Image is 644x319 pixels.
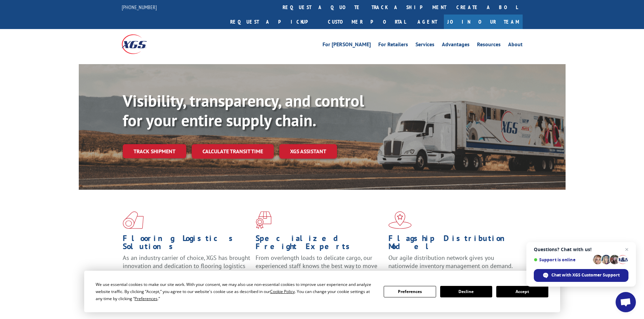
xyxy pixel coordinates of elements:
a: About [508,42,523,49]
a: Agent [411,15,444,29]
h1: Flooring Logistics Solutions [123,234,251,254]
span: Chat with XGS Customer Support [551,272,620,278]
span: As an industry carrier of choice, XGS has brought innovation and dedication to flooring logistics... [123,254,250,278]
img: xgs-icon-flagship-distribution-model-red [388,211,412,229]
button: Preferences [384,286,436,297]
span: Our agile distribution network gives you nationwide inventory management on demand. [388,254,513,270]
div: Chat with XGS Customer Support [534,269,628,282]
a: Customer Portal [323,15,411,29]
a: Track shipment [123,144,186,158]
img: xgs-icon-total-supply-chain-intelligence-red [123,211,144,229]
span: Close chat [623,245,631,254]
a: Resources [477,42,501,49]
span: Preferences [135,296,158,301]
button: Accept [496,286,548,297]
h1: Flagship Distribution Model [388,234,516,254]
a: Join Our Team [444,15,523,29]
a: For [PERSON_NAME] [323,42,371,49]
a: XGS ASSISTANT [279,144,337,159]
div: We use essential cookies to make our site work. With your consent, we may also use non-essential ... [96,281,376,302]
b: Visibility, transparency, and control for your entire supply chain. [123,90,364,131]
a: Request a pickup [225,15,323,29]
div: Open chat [616,292,636,312]
span: Support is online [534,257,591,262]
span: Questions? Chat with us! [534,247,628,252]
a: Advantages [442,42,470,49]
a: [PHONE_NUMBER] [122,4,157,10]
span: Cookie Policy [270,289,295,294]
button: Decline [440,286,492,297]
a: Calculate transit time [192,144,274,159]
p: From overlength loads to delicate cargo, our experienced staff knows the best way to move your fr... [256,254,383,284]
h1: Specialized Freight Experts [256,234,383,254]
img: xgs-icon-focused-on-flooring-red [256,211,271,229]
a: Services [415,42,434,49]
a: For Retailers [378,42,408,49]
div: Cookie Consent Prompt [84,271,560,312]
